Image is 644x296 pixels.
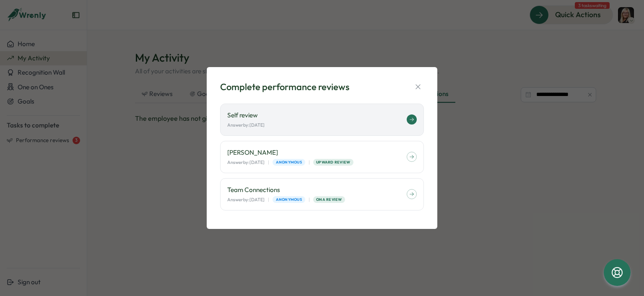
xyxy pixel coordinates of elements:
[268,196,269,203] p: |
[316,159,350,165] span: Upward Review
[227,196,265,203] p: Answer by: [DATE]
[227,111,407,120] p: Self review
[316,197,342,203] span: ONA Review
[227,148,407,157] p: [PERSON_NAME]
[227,159,265,166] p: Answer by: [DATE]
[220,178,424,210] a: Team Connections Answerby:[DATE]|Anonymous|ONA Review
[220,80,349,93] div: Complete performance reviews
[276,159,302,165] span: Anonymous
[268,159,269,166] p: |
[227,122,265,129] p: Answer by: [DATE]
[227,185,407,195] p: Team Connections
[220,104,424,136] a: Self review Answerby:[DATE]
[309,196,310,203] p: |
[309,159,310,166] p: |
[276,197,302,203] span: Anonymous
[220,141,424,173] a: [PERSON_NAME] Answerby:[DATE]|Anonymous|Upward Review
